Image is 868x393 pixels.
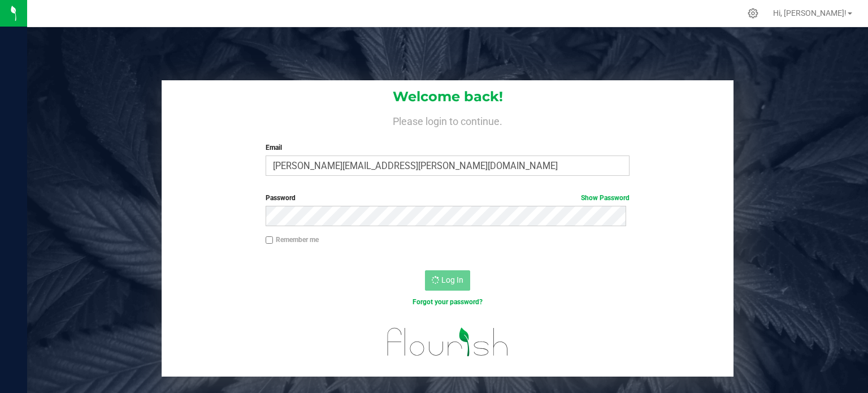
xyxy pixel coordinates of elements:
span: Password [266,194,296,202]
label: Remember me [266,235,319,245]
span: Hi, [PERSON_NAME]! [773,8,847,18]
button: Log In [425,270,470,291]
a: Show Password [581,194,630,202]
div: Manage settings [746,8,760,19]
h1: Welcome back! [162,89,734,104]
img: flourish_logo.svg [376,319,519,365]
span: Log In [441,275,463,284]
input: Remember me [266,236,274,244]
h4: Please login to continue. [162,113,734,127]
label: Email [266,142,630,153]
a: Forgot your password? [413,298,483,306]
